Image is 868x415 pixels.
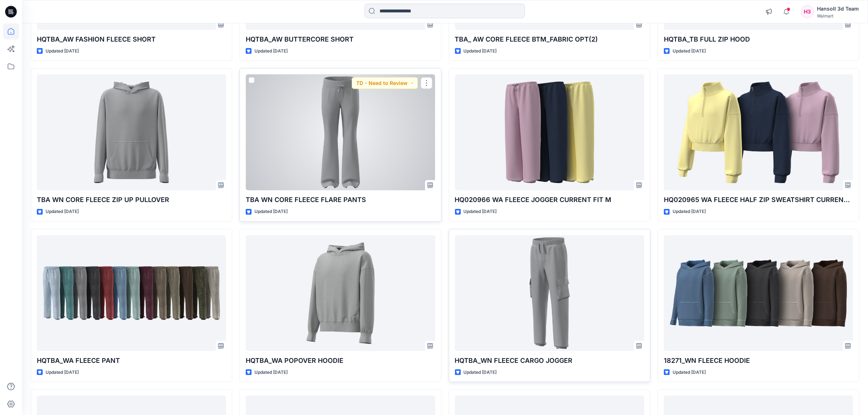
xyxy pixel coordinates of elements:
p: HQTBA_WA POPOVER HOODIE [246,356,435,366]
a: HQTBA_WN FLEECE CARGO JOGGER [455,235,644,351]
a: 18271_WN FLEECE HOODIE [664,235,853,351]
p: TBA WN CORE FLEECE ZIP UP PULLOVER [37,195,226,205]
p: HQTBA_TB FULL ZIP HOOD [664,34,853,44]
p: 18271_WN FLEECE HOODIE [664,356,853,366]
p: HQ020965 WA FLEECE HALF ZIP SWEATSHIRT CURRENT FIT M [664,195,853,205]
p: Updated [DATE] [673,47,706,55]
p: HQTBA_AW BUTTERCORE SHORT [246,34,435,44]
p: Updated [DATE] [464,369,497,376]
div: Walmart [817,13,859,19]
p: Updated [DATE] [254,47,288,55]
p: Updated [DATE] [673,369,706,376]
a: TBA WN CORE FLEECE FLARE PANTS [246,74,435,190]
p: Updated [DATE] [46,47,79,55]
a: HQTBA_WA POPOVER HOODIE [246,235,435,351]
p: Updated [DATE] [46,208,79,216]
p: HQTBA_WA FLEECE PANT [37,356,226,366]
a: TBA WN CORE FLEECE ZIP UP PULLOVER [37,74,226,190]
p: HQ020966 WA FLEECE JOGGER CURRENT FIT M [455,195,644,205]
p: Updated [DATE] [464,208,497,216]
p: TBA_ AW CORE FLEECE BTM_FABRIC OPT(2) [455,34,644,44]
p: Updated [DATE] [46,369,79,376]
p: Updated [DATE] [673,208,706,216]
a: HQTBA_WA FLEECE PANT [37,235,226,351]
a: HQ020966 WA FLEECE JOGGER CURRENT FIT M [455,74,644,190]
div: H3 [801,5,814,18]
p: HQTBA_WN FLEECE CARGO JOGGER [455,356,644,366]
div: Hansoll 3d Team [817,4,859,13]
p: Updated [DATE] [464,47,497,55]
p: HQTBA_AW FASHION FLEECE SHORT [37,34,226,44]
p: Updated [DATE] [254,369,288,376]
p: TBA WN CORE FLEECE FLARE PANTS [246,195,435,205]
p: Updated [DATE] [254,208,288,216]
a: HQ020965 WA FLEECE HALF ZIP SWEATSHIRT CURRENT FIT M [664,74,853,190]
